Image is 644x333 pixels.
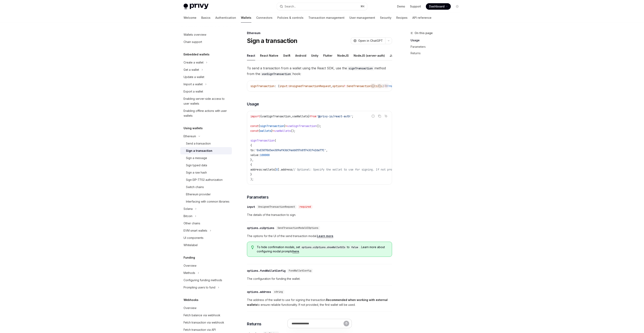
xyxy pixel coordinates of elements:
[180,198,232,205] a: Interfacing with common libraries
[250,168,263,171] span: address:
[257,245,388,253] span: To hide confirmation modals, set to . Learn more about configuring modal prompts .
[180,269,232,277] button: Toggle Methods section
[184,60,203,65] div: Create a wallet
[180,176,232,183] a: Sign EIP-7702 authorization
[184,67,199,72] div: Get a wallet
[275,129,291,133] span: useWallets
[180,38,232,46] a: Chain support
[354,51,385,60] div: NodeJS (server-auth)
[377,113,382,119] button: Copy the contents from the code block
[260,72,292,76] code: useSignTransaction
[184,4,208,9] img: light logo
[184,278,222,283] div: Configuring funding methods
[186,199,229,204] div: Interfacing with common libraries
[271,129,273,133] span: }
[287,124,316,128] span: useSignTransaction
[247,205,255,209] div: input
[323,51,332,60] div: Flutter
[184,40,202,44] div: Chain support
[278,168,281,171] span: ].
[180,147,232,154] a: Sign a transaction
[186,170,207,175] div: Sign a raw hash
[383,83,389,88] button: Ask AI
[184,96,229,106] div: Enabling server-side access to user wallets
[337,51,349,60] div: NodeJS
[247,51,255,60] div: React
[180,212,232,220] button: Toggle Bitcoin section
[260,51,278,60] div: React Native
[250,177,254,181] span: );
[250,144,252,147] span: {
[332,84,344,88] span: options
[397,4,405,8] a: Demo
[180,277,232,284] a: Configuring funding methods
[411,44,464,50] a: Parameters
[277,13,303,23] a: Policies & controls
[411,50,464,56] a: Returns
[274,290,283,293] span: string
[215,13,236,23] a: Authentication
[247,37,297,44] h1: Sign a transaction
[260,124,284,128] span: signTransaction
[275,168,276,171] span: [
[283,51,290,60] div: Swift
[184,75,204,79] div: Update a wallet
[201,13,211,23] a: Basics
[300,245,347,249] code: options.uiOptions.showWalletUIs
[186,156,207,160] div: Sign a message
[277,3,367,10] button: Open search
[250,153,260,157] span: value:
[247,101,259,107] span: Usage
[260,114,262,118] span: {
[279,84,287,88] span: input
[275,84,279,88] span: : (
[382,84,384,88] span: )
[184,206,193,211] div: Solana
[258,205,295,208] span: UnsignedTransactionRequest
[289,84,331,88] span: UnsignedTransactionRequest
[380,13,391,23] a: Security
[295,51,306,60] div: Android
[396,13,408,23] a: Recipes
[180,262,232,269] a: Overview
[344,321,349,326] button: Send message
[184,235,203,240] div: UI components
[390,51,397,60] div: Java
[180,81,232,88] button: Toggle Import a wallet section
[275,139,276,142] span: (
[180,312,232,319] a: Fetch balance via webhook
[180,59,232,66] button: Toggle Create a wallet section
[184,243,198,248] div: Whitelabel
[347,66,374,71] code: signTransaction
[184,126,203,131] h5: Using wallets
[250,129,258,133] span: const
[426,3,451,10] a: Dashboard
[180,319,232,326] a: Fetch transaction via webhook
[262,114,291,118] span: useSignTransaction
[184,221,200,226] div: Other chains
[256,13,272,23] a: Connectors
[429,4,445,8] span: Dashboard
[308,13,345,23] a: Transaction management
[247,269,286,273] div: options.fundWalletConfig
[184,82,203,87] div: Import a wallet
[184,52,210,57] h5: Embedded wallets
[360,5,365,8] span: ⌘ K
[184,285,215,290] div: Prompting users to fund
[371,83,376,88] button: Report incorrect code
[180,241,232,249] a: Whitelabel
[250,158,254,162] span: },
[250,173,252,176] span: }
[184,271,195,275] div: Methods
[291,114,292,118] span: ,
[180,227,232,234] button: Toggle EVM smart wallets section
[186,163,207,168] div: Sign typed data
[415,31,433,35] span: On this page
[184,313,220,318] div: Fetch balance via webhook
[358,39,383,43] span: Open in ChatGPT
[281,168,292,171] span: address
[180,183,232,191] a: Switch chains
[260,129,271,133] span: wallets
[317,234,333,238] a: Learn more
[276,168,278,171] span: 0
